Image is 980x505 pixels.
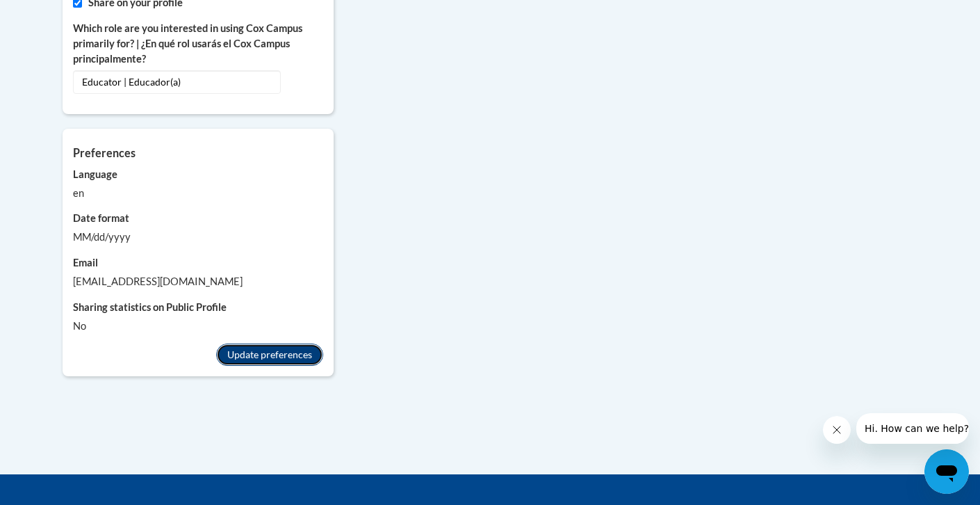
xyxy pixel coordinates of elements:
[73,146,323,159] h5: Preferences
[924,449,969,494] iframe: Button to launch messaging window
[73,167,323,182] label: Language
[856,413,969,444] iframe: Message from company
[73,230,323,245] div: MM/dd/yyyy
[216,344,323,366] button: Update preferences
[73,186,323,201] div: en
[73,274,323,289] div: [EMAIL_ADDRESS][DOMAIN_NAME]
[73,211,323,226] label: Date format
[73,21,323,67] label: Which role are you interested in using Cox Campus primarily for? | ¿En qué rol usarás el Cox Camp...
[73,300,323,315] label: Sharing statistics on Public Profile
[73,70,281,94] span: Educator | Educador(a)
[73,319,323,334] div: No
[823,416,851,444] iframe: Close message
[73,255,323,271] label: Email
